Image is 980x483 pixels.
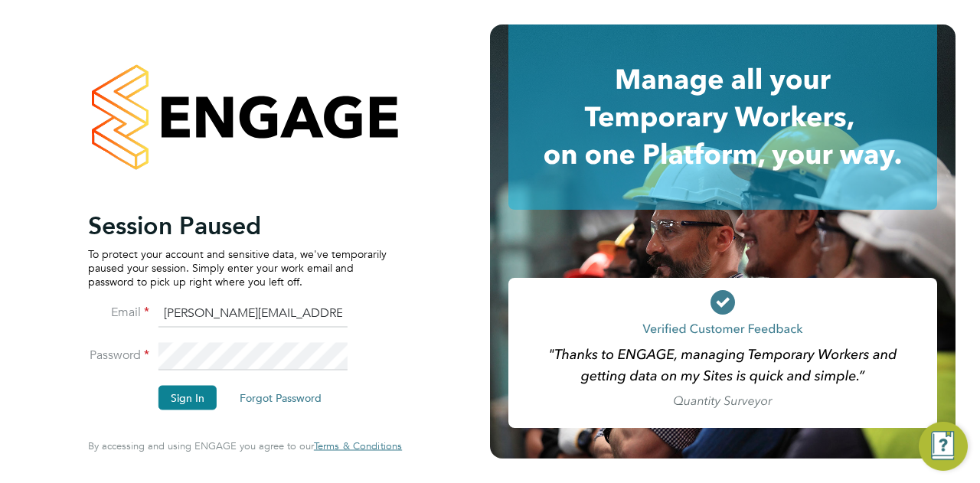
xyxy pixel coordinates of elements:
p: To protect your account and sensitive data, we've temporarily paused your session. Simply enter y... [88,246,387,289]
label: Email [88,304,149,320]
button: Forgot Password [227,385,334,410]
input: Enter your work email... [158,300,348,328]
a: Terms & Conditions [314,440,402,452]
label: Password [88,347,149,363]
h2: Session Paused [88,210,387,240]
button: Engage Resource Center [919,422,968,471]
span: Terms & Conditions [314,439,402,452]
button: Sign In [158,385,217,410]
span: By accessing and using ENGAGE you agree to our [88,439,402,452]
